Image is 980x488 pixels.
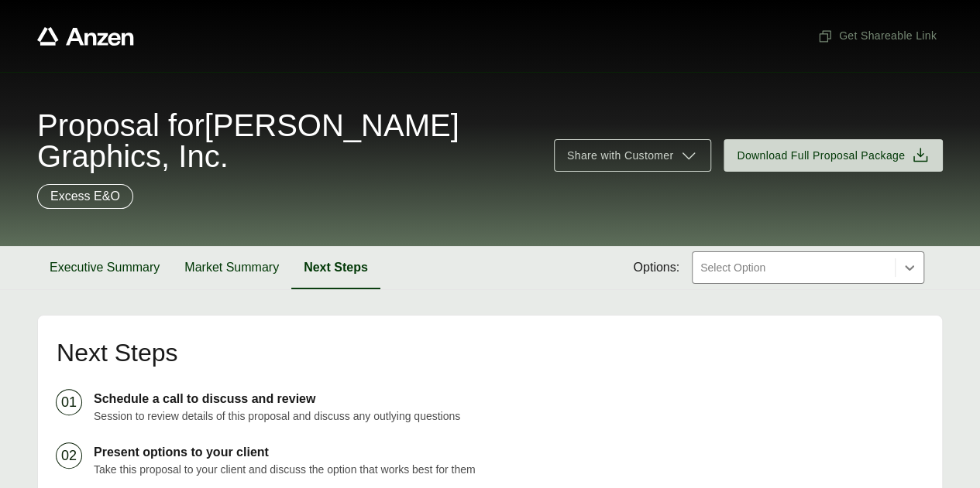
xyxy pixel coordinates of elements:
p: Excess E&O [50,187,120,206]
span: Proposal for [PERSON_NAME] Graphics, Inc. [37,110,535,172]
h2: Next Steps [57,340,923,365]
button: Share with Customer [554,139,711,172]
span: Options: [633,258,679,277]
p: Session to review details of this proposal and discuss any outlying questions [94,408,923,425]
p: Present options to your client [94,443,923,462]
button: Next Steps [291,246,380,289]
p: Take this proposal to your client and discuss the option that works best for them [94,462,923,478]
span: Download Full Proposal Package [737,148,905,164]
button: Market Summary [172,246,291,289]
button: Download Full Proposal Package [724,139,943,172]
button: Executive Summary [37,246,172,289]
p: Schedule a call to discuss and review [94,390,923,408]
a: Anzen website [37,27,134,46]
span: Get Shareable Link [817,28,937,44]
span: Share with Customer [567,148,673,164]
button: Get Shareable Link [811,22,943,50]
